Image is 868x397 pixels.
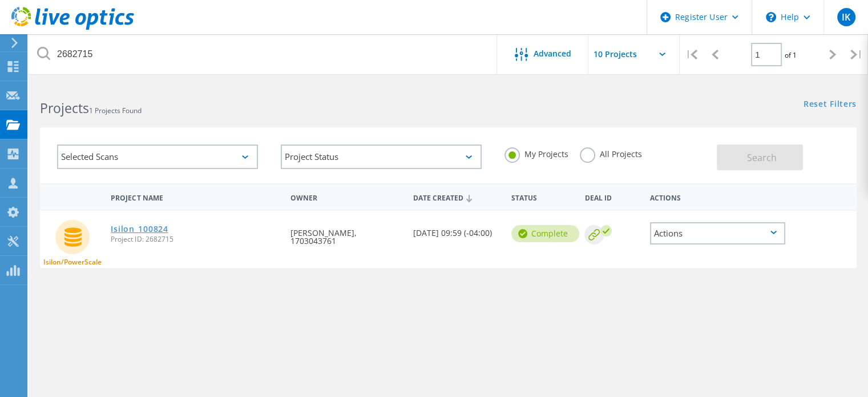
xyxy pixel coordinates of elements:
div: Project Name [105,186,285,207]
div: | [845,34,868,75]
button: Search [717,145,803,170]
a: Live Optics Dashboard [11,24,134,32]
span: Isilon/PowerScale [43,259,102,266]
label: All Projects [580,147,642,158]
div: [PERSON_NAME], 1703043761 [285,211,407,256]
div: Owner [285,186,407,207]
span: Advanced [534,50,571,58]
span: 1 Projects Found [89,106,142,115]
span: Project ID: 2682715 [111,236,279,243]
div: Deal Id [579,186,644,207]
div: Status [506,186,579,207]
b: Projects [40,99,89,117]
a: Reset Filters [804,100,857,110]
span: of 1 [785,50,797,60]
div: Date Created [407,186,506,208]
svg: \n [766,12,776,22]
span: Search [747,151,777,164]
div: Actions [650,222,786,244]
div: Actions [644,186,792,207]
div: Project Status [281,145,482,169]
div: [DATE] 09:59 (-04:00) [407,211,506,248]
label: My Projects [504,147,568,158]
div: Selected Scans [57,145,258,169]
a: Isilon_100824 [111,225,168,233]
input: Search projects by name, owner, ID, company, etc [29,34,498,74]
div: | [680,34,703,75]
span: IK [842,13,850,22]
div: Complete [511,225,579,242]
